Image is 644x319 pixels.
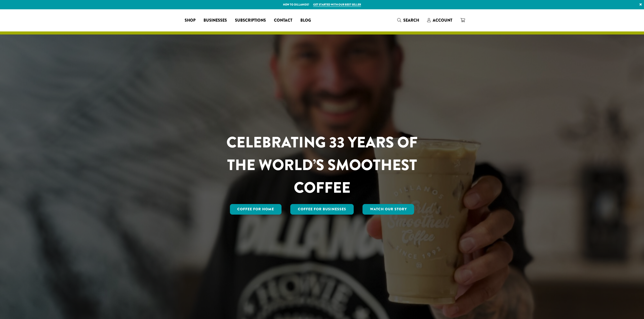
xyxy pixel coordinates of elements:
span: Subscriptions [235,17,266,24]
a: Get started with our best seller [313,3,361,7]
a: Watch Our Story [363,204,414,215]
a: Shop [181,16,199,24]
h1: CELEBRATING 33 YEARS OF THE WORLD’S SMOOTHEST COFFEE [212,131,432,199]
span: Contact [274,17,292,24]
span: Blog [300,17,311,24]
a: Search [393,16,423,24]
span: Search [403,17,419,23]
a: Coffee for Home [230,204,282,215]
span: Shop [185,17,195,24]
span: Account [433,17,452,23]
a: Coffee For Businesses [290,204,354,215]
span: Businesses [204,17,227,24]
